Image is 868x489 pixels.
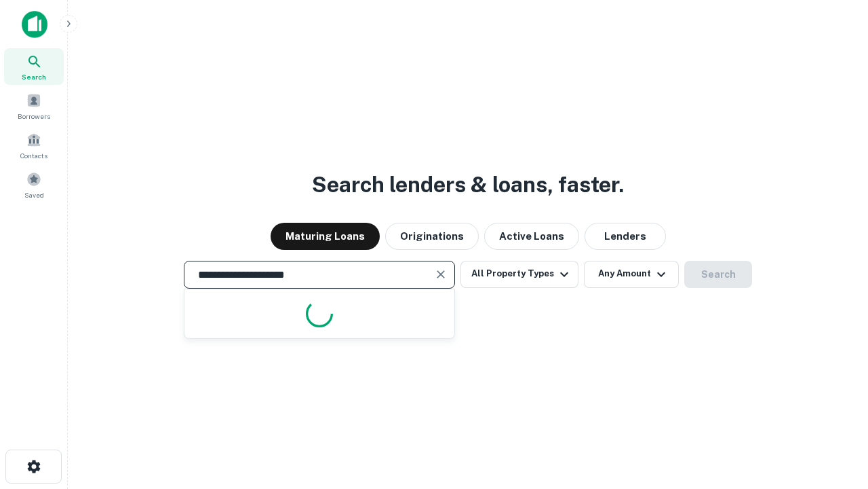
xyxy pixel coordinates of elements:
[24,189,44,200] span: Saved
[460,261,578,288] button: All Property Types
[484,223,579,250] button: Active Loans
[20,150,47,161] span: Contacts
[585,223,666,250] button: Lenders
[4,48,64,85] a: Search
[22,71,46,82] span: Search
[431,265,450,284] button: Clear
[385,223,479,250] button: Originations
[4,166,64,203] a: Saved
[4,127,64,164] a: Contacts
[800,337,868,402] iframe: Chat Widget
[22,11,47,38] img: capitalize-icon.png
[4,88,64,124] a: Borrowers
[312,168,624,201] h3: Search lenders & loans, faster.
[584,261,679,288] button: Any Amount
[18,111,50,122] span: Borrowers
[271,223,380,250] button: Maturing Loans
